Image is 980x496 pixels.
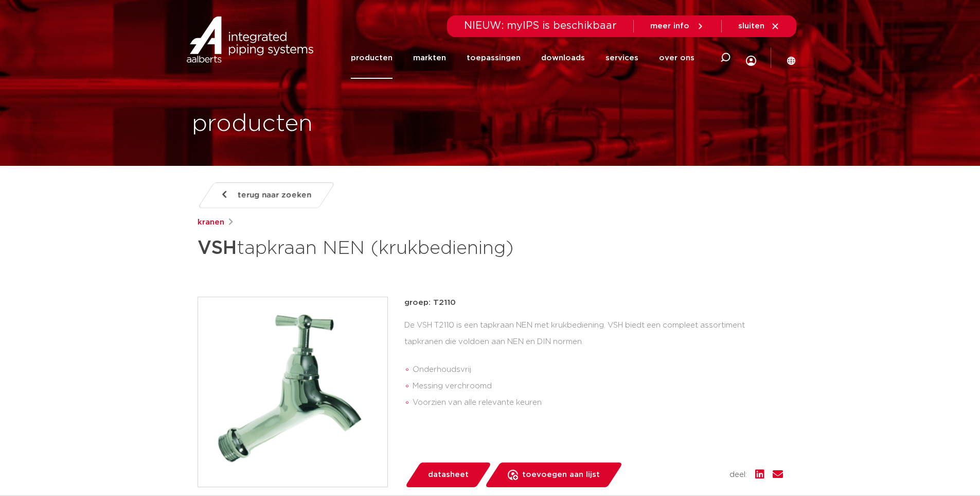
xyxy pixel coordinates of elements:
img: Product Image for VSH tapkraan NEN (krukbediening) [198,297,387,487]
a: downloads [541,37,585,79]
li: Voorzien van alle relevante keuren [413,395,783,411]
p: groep: T2110 [404,297,783,309]
a: toepassingen [467,37,521,79]
a: sluiten [738,22,780,31]
div: De VSH T2110 is een tapkraan NEN met krukbediening. VSH biedt een compleet assortiment tapkranen ... [404,317,783,415]
span: sluiten [738,22,764,30]
h1: tapkraan NEN (krukbediening) [198,233,584,264]
span: meer info [650,22,689,30]
a: over ons [659,37,694,79]
li: Messing verchroomd [413,378,783,395]
nav: Menu [351,37,694,79]
a: terug naar zoeken [197,182,335,208]
span: NIEUW: myIPS is beschikbaar [464,21,617,31]
a: kranen [198,216,224,229]
a: markten [413,37,446,79]
a: services [605,37,638,79]
span: terug naar zoeken [238,187,311,203]
div: my IPS [746,34,756,82]
h1: producten [192,108,313,141]
span: deel: [729,469,747,481]
a: meer info [650,22,705,31]
span: datasheet [428,467,469,483]
a: datasheet [404,463,492,487]
a: producten [351,37,393,79]
strong: VSH [198,239,237,258]
span: toevoegen aan lijst [522,467,600,483]
li: Onderhoudsvrij [413,362,783,378]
